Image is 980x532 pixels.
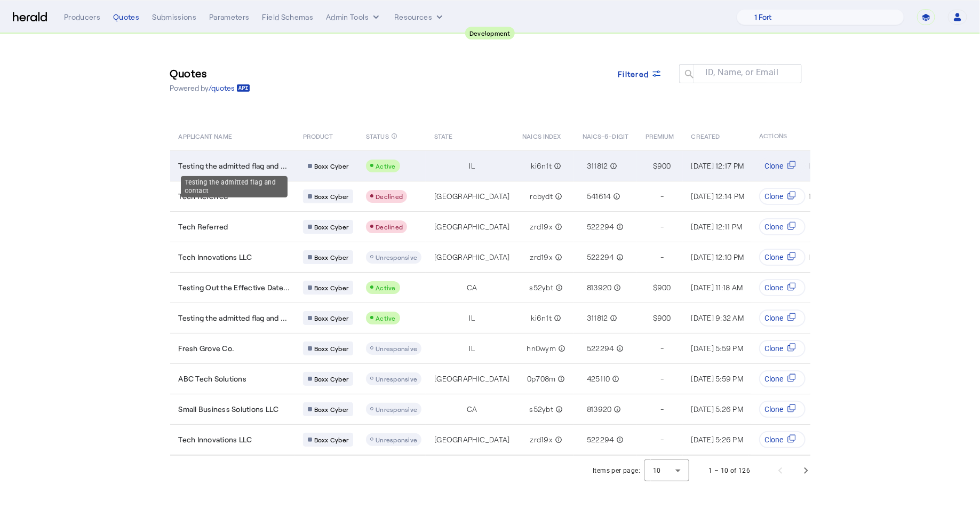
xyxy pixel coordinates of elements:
[376,436,417,443] span: Unresponsive
[170,121,964,456] table: Table view of all quotes submitted by your platform
[434,434,509,445] span: [GEOGRAPHIC_DATA]
[434,221,509,232] span: [GEOGRAPHIC_DATA]
[531,313,552,323] span: ki6n1t
[765,252,784,263] span: Clone
[553,404,563,415] mat-icon: info_outline
[376,253,417,261] span: Unresponsive
[179,191,228,202] span: Tech Referred
[660,434,664,445] span: -
[530,282,554,293] span: s52ybt
[612,404,622,415] mat-icon: info_outline
[593,465,640,476] div: Items per page:
[691,435,744,444] span: [DATE] 5:26 PM
[760,218,806,235] button: Clone
[691,313,744,322] span: [DATE] 9:32 AM
[587,374,610,384] span: 425110
[530,252,553,263] span: zrd19x
[760,157,806,174] button: Clone
[179,374,247,384] span: ABC Tech Solutions
[376,314,396,322] span: Active
[469,161,475,171] span: IL
[531,161,552,171] span: ki6n1t
[793,458,819,483] button: Next page
[646,130,674,141] span: PREMIUM
[314,435,349,444] span: Boxx Cyber
[469,343,475,354] span: IL
[434,252,509,263] span: [GEOGRAPHIC_DATA]
[660,343,664,354] span: -
[376,223,403,231] span: Declined
[657,282,671,293] span: 900
[170,66,250,81] h3: Quotes
[751,121,810,150] th: ACTIONS
[523,130,561,141] span: NAICS INDEX
[760,279,806,296] button: Clone
[691,192,745,201] span: [DATE] 12:14 PM
[181,176,288,197] div: Testing the admitted flag and contact
[553,434,562,445] mat-icon: info_outline
[326,12,381,22] button: internal dropdown menu
[587,252,615,263] span: 522294
[760,340,806,357] button: Clone
[179,434,252,445] span: Tech Innovations LLC
[376,193,403,200] span: Declined
[64,12,100,22] div: Producers
[530,221,553,232] span: zrd19x
[552,161,561,171] mat-icon: info_outline
[553,282,563,293] mat-icon: info_outline
[691,130,720,141] span: CREATED
[760,370,806,387] button: Clone
[469,313,475,323] span: IL
[691,404,744,414] span: [DATE] 5:26 PM
[179,343,235,354] span: Fresh Grove Co.
[765,161,784,171] span: Clone
[587,343,615,354] span: 522294
[765,374,784,384] span: Clone
[465,27,515,39] div: Development
[708,465,750,476] div: 1 – 10 of 126
[179,221,228,232] span: Tech Referred
[615,434,624,445] mat-icon: info_outline
[179,252,252,263] span: Tech Innovations LLC
[660,404,664,415] span: -
[610,64,671,83] button: Filtered
[434,374,509,384] span: [GEOGRAPHIC_DATA]
[314,253,349,261] span: Boxx Cyber
[179,282,290,293] span: Testing Out the Effective Date...
[530,191,553,202] span: rcbydt
[587,434,615,445] span: 522294
[691,283,743,292] span: [DATE] 11:18 AM
[366,130,389,141] span: STATUS
[691,161,744,170] span: [DATE] 12:17 PM
[179,161,288,171] span: Testing the admitted flag and ...
[553,191,562,202] mat-icon: info_outline
[314,223,349,231] span: Boxx Cyber
[552,313,561,323] mat-icon: info_outline
[765,282,784,293] span: Clone
[179,130,232,141] span: APPLICANT NAME
[608,313,618,323] mat-icon: info_outline
[765,221,784,232] span: Clone
[376,345,417,352] span: Unresponsive
[657,313,671,323] span: 900
[556,374,565,384] mat-icon: info_outline
[314,405,349,414] span: Boxx Cyber
[376,406,417,413] span: Unresponsive
[765,343,784,354] span: Clone
[691,374,744,383] span: [DATE] 5:59 PM
[660,252,664,263] span: -
[760,431,806,448] button: Clone
[179,313,288,323] span: Testing the admitted flag and ...
[376,284,396,291] span: Active
[587,313,608,323] span: 311812
[587,404,612,415] span: 813920
[587,282,612,293] span: 813920
[765,434,784,445] span: Clone
[610,374,620,384] mat-icon: info_outline
[556,343,565,354] mat-icon: info_outline
[615,221,624,232] mat-icon: info_outline
[527,343,556,354] span: hn0wym
[113,12,139,22] div: Quotes
[314,314,349,322] span: Boxx Cyber
[765,404,784,415] span: Clone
